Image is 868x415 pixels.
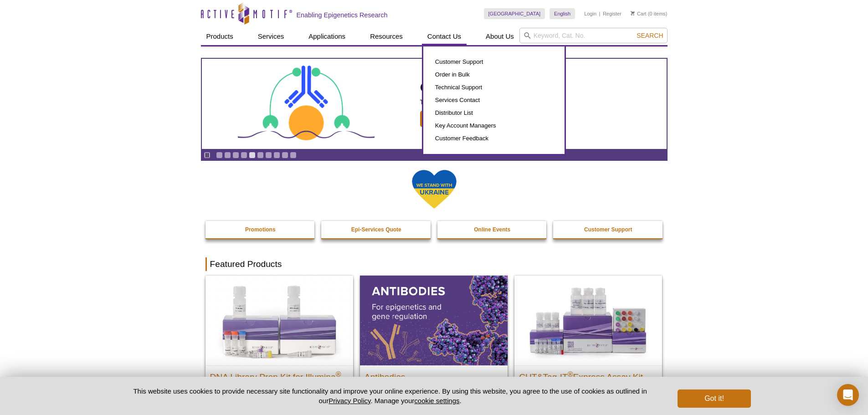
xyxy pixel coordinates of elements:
[202,59,667,149] article: CUT&RUN Assay Kits
[241,152,247,159] a: Go to slide 4
[265,152,272,159] a: Go to slide 7
[205,276,353,365] img: DNA Library Prep Kit for Illumina
[519,368,657,382] h2: CUT&Tag-IT Express Assay Kit
[360,276,508,365] img: All Antibodies
[437,221,548,238] a: Online Events
[420,98,566,106] p: Target chromatin-associated proteins genome wide.
[568,370,573,378] sup: ®
[584,10,596,17] a: Login
[432,119,555,132] a: Key Account Managers
[297,11,388,19] h2: Enabling Epigenetics Research
[336,370,341,378] sup: ®
[252,28,290,45] a: Services
[411,169,457,210] img: We Stand With Ukraine
[678,389,750,408] button: Got it!
[303,28,351,45] a: Applications
[432,94,555,107] a: Services Contact
[637,32,663,39] span: Search
[432,132,555,145] a: Customer Feedback
[321,221,431,238] a: Epi-Services Quote
[432,81,555,94] a: Technical Support
[553,221,663,238] a: Customer Support
[432,56,555,68] a: Customer Support
[432,107,555,119] a: Distributor List
[210,368,349,382] h2: DNA Library Prep Kit for Illumina
[249,152,256,159] a: Go to slide 5
[245,226,276,233] strong: Promotions
[484,8,545,19] a: [GEOGRAPHIC_DATA]
[205,257,663,271] h2: Featured Products
[837,384,859,406] div: Open Intercom Messenger
[584,226,632,233] strong: Customer Support
[224,152,231,159] a: Go to slide 2
[414,397,459,405] button: cookie settings
[329,397,370,405] a: Privacy Policy
[420,111,473,127] span: Learn More
[480,28,519,45] a: About Us
[634,31,666,40] button: Search
[290,152,297,159] a: Go to slide 10
[202,59,667,149] a: CUT&RUN Assay Kits CUT&RUN Assay Kits Target chromatin-associated proteins genome wide. Learn More
[232,152,239,159] a: Go to slide 3
[273,152,280,159] a: Go to slide 8
[365,368,503,382] h2: Antibodies
[514,276,662,414] a: CUT&Tag-IT® Express Assay Kit CUT&Tag-IT®Express Assay Kit Less variable and higher-throughput ge...
[514,276,662,365] img: CUT&Tag-IT® Express Assay Kit
[519,28,668,43] input: Keyword, Cat. No.
[422,28,467,45] a: Contact Us
[201,28,239,45] a: Products
[360,276,508,414] a: All Antibodies Antibodies Application-tested antibodies for ChIP, CUT&Tag, and CUT&RUN.
[599,8,601,19] li: |
[631,10,647,17] a: Cart
[550,8,575,19] a: English
[118,386,663,405] p: This website uses cookies to provide necessary site functionality and improve your online experie...
[631,11,635,15] img: Your Cart
[365,28,408,45] a: Resources
[432,68,555,81] a: Order in Bulk
[282,152,288,159] a: Go to slide 9
[351,226,401,233] strong: Epi-Services Quote
[474,226,510,233] strong: Online Events
[631,8,668,19] li: (0 items)
[420,81,566,94] h2: CUT&RUN Assay Kits
[257,152,264,159] a: Go to slide 6
[603,10,621,17] a: Register
[205,221,316,238] a: Promotions
[204,152,211,159] a: Toggle autoplay
[238,62,375,146] img: CUT&RUN Assay Kits
[216,152,223,159] a: Go to slide 1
